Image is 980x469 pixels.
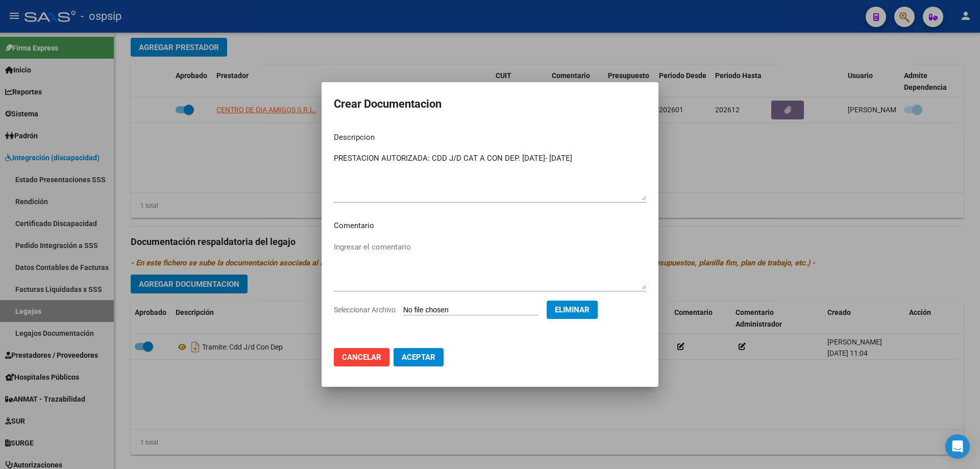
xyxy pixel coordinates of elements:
span: Seleccionar Archivo [334,306,396,314]
span: Eliminar [555,305,590,314]
button: Eliminar [547,301,598,319]
button: Cancelar [334,348,389,366]
p: Comentario [334,220,646,232]
span: Aceptar [402,353,435,362]
span: Cancelar [342,353,381,362]
div: Open Intercom Messenger [945,434,970,459]
p: Descripcion [334,132,646,143]
button: Aceptar [394,348,444,366]
h2: Crear Documentacion [334,94,646,114]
